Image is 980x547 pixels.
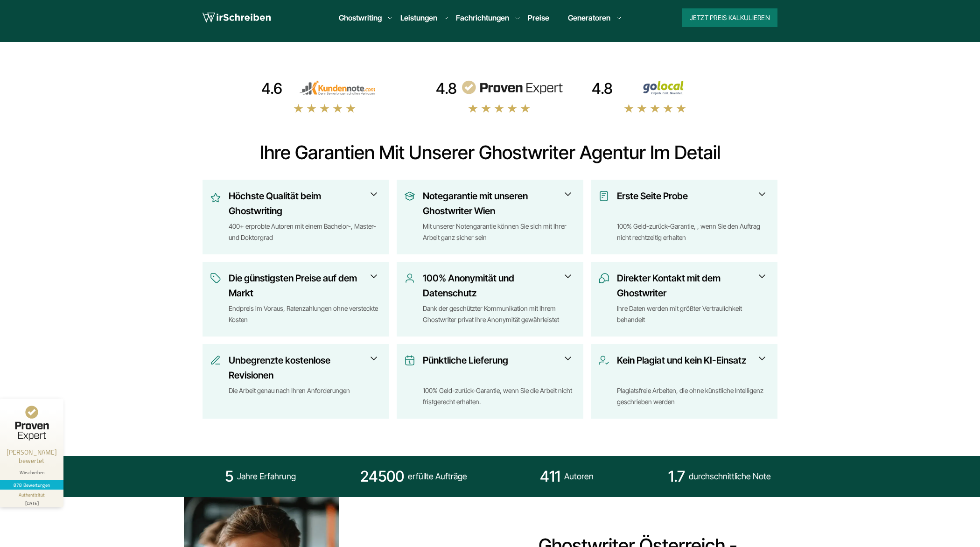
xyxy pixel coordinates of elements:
[436,79,457,98] div: 4.8
[229,221,382,243] div: 400+ erprobte Autoren mit einem Bachelor-, Master- und Doktorgrad
[568,12,610,23] a: Generatoren
[286,80,389,95] img: kundennote
[423,271,570,301] h3: 100% Anonymität und Datenschutz
[598,190,609,202] img: Erste Seite Probe
[623,103,687,113] img: stars
[203,11,271,25] img: logo wirschreiben
[617,385,770,407] div: Plagiatsfreie Arbeiten, die ohne künstliche Intelligenz geschrieben werden
[229,353,376,383] h3: Unbegrenzte kostenlose Revisionen
[598,355,609,366] img: Kein Plagiat und kein KI-Einsatz
[592,79,613,98] div: 4.8
[598,273,609,284] img: Direkter Kontakt mit dem Ghostwriter
[360,467,404,486] strong: 24500
[540,467,560,486] strong: 411
[19,491,45,498] div: Authentizität
[408,469,467,484] span: erfüllte Aufträge
[261,79,282,98] div: 4.6
[404,190,415,202] img: Notegarantie mit unseren Ghostwriter Wien
[4,498,60,505] div: [DATE]
[203,141,777,164] h2: Ihre Garantien mit unserer Ghostwriter Agentur im Detail
[616,80,719,95] img: Wirschreiben Bewertungen
[617,221,770,243] div: 100% Geld-zurück-Garantie, , wenn Sie den Auftrag nicht rechtzeitig erhalten
[423,303,576,325] div: Dank der geschützter Kommunikation mit Ihrem Ghostwriter privat Ihre Anonymität gewährleistet
[210,355,221,366] img: Unbegrenzte kostenlose Revisionen
[229,385,382,407] div: Die Arbeit genau nach Ihren Anforderungen
[456,12,509,23] a: Fachrichtungen
[423,221,576,243] div: Mit unserer Notengarantie können Sie sich mit Ihrer Arbeit ganz sicher sein
[293,103,357,113] img: stars
[225,467,233,486] strong: 5
[229,189,376,218] h3: Höchste Qualität beim Ghostwriting
[461,80,563,95] img: provenexpert reviews
[617,353,764,383] h3: Kein Plagiat und kein KI-Einsatz
[682,8,777,27] button: Jetzt Preis kalkulieren
[210,273,221,284] img: Die günstigsten Preise auf dem Markt
[689,469,771,484] span: durchschnittliche Note
[617,189,764,218] h3: Erste Seite Probe
[4,470,60,476] div: Wirschreiben
[339,12,382,23] a: Ghostwriting
[617,271,764,301] h3: Direkter Kontakt mit dem Ghostwriter
[564,469,594,484] span: Autoren
[468,103,531,113] img: stars
[229,271,376,301] h3: Die günstigsten Preise auf dem Markt
[210,190,221,205] img: Höchste Qualität beim Ghostwriting
[404,355,415,366] img: Pünktliche Lieferung
[668,467,685,486] strong: 1.7
[237,469,296,484] span: Jahre Erfahrung
[617,303,770,325] div: Ihre Daten werden mit größter Vertraulichkeit behandelt
[229,303,382,325] div: Endpreis im Voraus, Ratenzahlungen ohne versteckte Kosten
[528,13,549,22] a: Preise
[423,353,570,383] h3: Pünktliche Lieferung
[423,189,570,218] h3: Notegarantie mit unseren Ghostwriter Wien
[400,12,437,23] a: Leistungen
[423,385,576,407] div: 100% Geld-zurück-Garantie, wenn Sie die Arbeit nicht fristgerecht erhalten.
[404,273,415,284] img: 100% Anonymität und Datenschutz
